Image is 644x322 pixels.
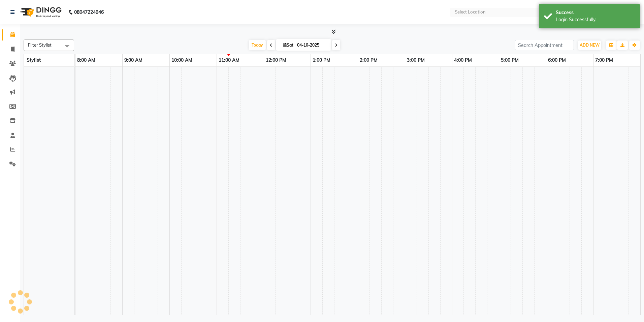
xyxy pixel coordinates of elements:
a: 11:00 AM [217,55,241,65]
a: 12:00 PM [264,55,288,65]
a: 4:00 PM [452,55,474,65]
span: Stylist [27,57,41,63]
a: 9:00 AM [123,55,144,65]
a: 7:00 PM [593,55,615,65]
div: Success [556,9,635,16]
span: Filter Stylist [28,42,52,48]
a: 5:00 PM [499,55,520,65]
a: 3:00 PM [405,55,426,65]
div: Select Location [455,9,486,16]
a: 1:00 PM [311,55,332,65]
a: 10:00 AM [170,55,194,65]
button: ADD NEW [578,41,601,50]
a: 2:00 PM [358,55,379,65]
input: Search Appointment [515,40,574,50]
span: ADD NEW [580,43,600,48]
a: 6:00 PM [546,55,568,65]
img: logo [17,3,63,22]
a: 8:00 AM [75,55,97,65]
span: Today [249,40,266,50]
span: Sat [281,43,295,48]
input: 2025-10-04 [295,40,329,50]
div: Login Successfully. [556,16,635,23]
b: 08047224946 [74,3,104,22]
